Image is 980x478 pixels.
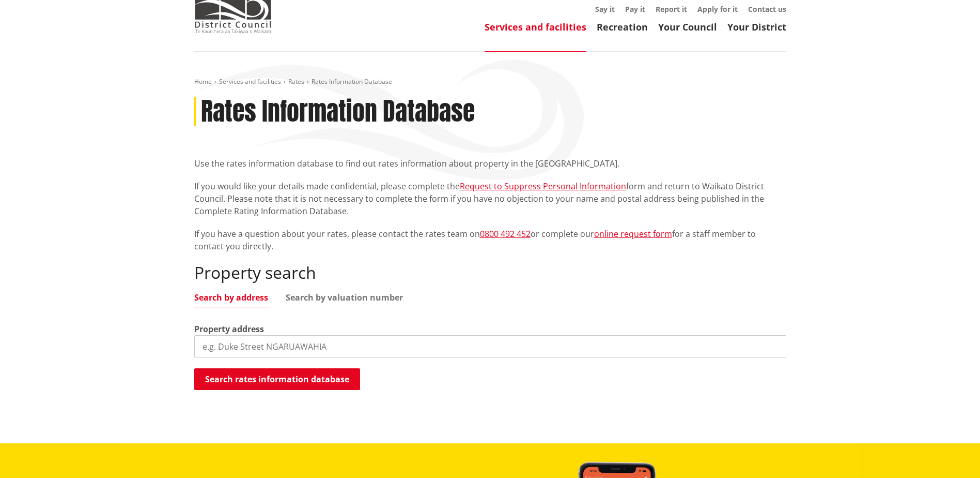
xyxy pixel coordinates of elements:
[312,77,392,86] span: Rates Information Database
[194,78,786,86] nav: breadcrumb
[194,368,360,390] button: Search rates information database
[286,293,403,302] a: Search by valuation number
[194,263,786,282] h2: Property search
[201,97,475,127] h1: Rates Information Database
[697,4,738,14] a: Apply for it
[658,21,717,33] a: Your Council
[194,335,786,358] input: e.g. Duke Street NGARUAWAHIA
[625,4,645,14] a: Pay it
[288,77,304,86] a: Rates
[727,21,786,33] a: Your District
[485,21,586,33] a: Services and facilities
[194,157,786,170] p: Use the rates information database to find out rates information about property in the [GEOGRAPHI...
[932,435,970,472] iframe: Messenger Launcher
[597,21,648,33] a: Recreation
[656,4,687,14] a: Report it
[460,181,626,192] a: Request to Suppress Personal Information
[219,77,281,86] a: Services and facilities
[194,293,268,302] a: Search by address
[480,228,531,240] a: 0800 492 452
[194,77,212,86] a: Home
[194,180,786,217] p: If you would like your details made confidential, please complete the form and return to Waikato ...
[594,228,672,240] a: online request form
[194,323,264,335] label: Property address
[748,4,786,14] a: Contact us
[595,4,615,14] a: Say it
[194,228,786,252] p: If you have a question about your rates, please contact the rates team on or complete our for a s...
